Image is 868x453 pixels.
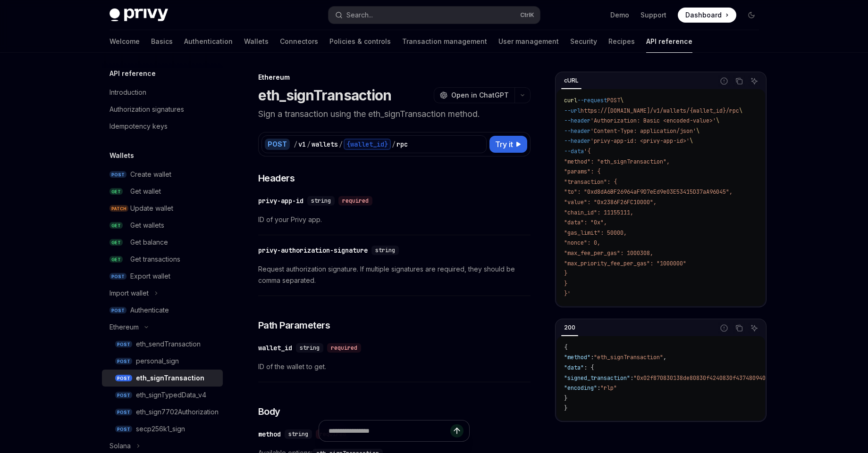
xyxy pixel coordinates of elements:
a: POSTsecp256k1_sign [102,420,223,437]
div: Import wallet [110,288,149,299]
button: Toggle Ethereum section [102,319,223,336]
a: GETGet balance [102,234,223,251]
span: --header [564,117,590,124]
span: Dashboard [685,10,722,20]
a: Demo [610,10,629,20]
span: Ctrl K [520,11,534,19]
p: Sign a transaction using the eth_signTransaction method. [258,107,531,121]
span: "method": "eth_signTransaction", [564,158,670,165]
a: GETGet wallets [102,217,223,234]
span: Headers [258,172,295,185]
div: Ethereum [258,73,531,82]
span: \ [739,107,742,115]
span: \ [690,137,693,145]
a: Introduction [102,84,223,101]
a: Wallets [244,30,269,53]
a: Welcome [110,30,140,53]
div: Export wallet [130,271,170,282]
a: POSTeth_signTypedData_v4 [102,387,223,404]
h1: eth_signTransaction [258,87,392,104]
div: required [338,196,372,206]
div: wallets [312,140,338,149]
a: POSTeth_signTransaction [102,370,223,387]
span: Request authorization signature. If multiple signatures are required, they should be comma separa... [258,264,531,286]
button: Report incorrect code [718,75,730,87]
span: Open in ChatGPT [451,91,509,100]
a: PATCHUpdate wallet [102,200,223,217]
a: POSTAuthenticate [102,302,223,319]
a: POSTeth_sign7702Authorization [102,404,223,420]
input: Ask a question... [329,420,450,441]
span: POST [110,307,126,314]
span: \ [696,127,699,135]
div: 200 [561,322,578,333]
span: '{ [584,148,590,155]
a: Security [570,30,597,53]
button: Copy the contents from the code block [733,322,745,334]
div: privy-authorization-signature [258,246,368,255]
div: Search... [346,9,373,21]
span: "max_fee_per_gas": 1000308, [564,249,653,257]
span: }' [564,290,571,297]
a: Authorization signatures [102,101,223,118]
span: POST [115,392,132,399]
a: Dashboard [678,8,736,23]
span: : [630,374,633,382]
a: Transaction management [402,30,487,53]
span: "encoding" [564,384,597,392]
a: Idempotency keys [102,118,223,135]
span: "params": { [564,168,600,175]
span: GET [110,239,123,246]
span: Path Parameters [258,319,330,332]
span: "data" [564,364,584,371]
span: --url [564,107,581,115]
span: : [597,384,600,392]
span: } [564,404,567,412]
div: eth_sign7702Authorization [136,406,219,418]
button: Toggle Import wallet section [102,285,223,302]
span: string [300,344,320,352]
span: "to": "0xd8dA6BF26964aF9D7eEd9e03E53415D37aA96045", [564,188,733,196]
span: https://[DOMAIN_NAME]/v1/wallets/{wallet_id}/rpc [581,107,739,115]
span: } [564,270,567,277]
button: Toggle dark mode [744,8,759,23]
a: Authentication [184,30,233,53]
div: cURL [561,75,581,86]
a: GETGet wallet [102,183,223,200]
span: "nonce": 0, [564,239,600,247]
span: POST [115,409,132,416]
div: Update wallet [130,203,173,214]
span: "transaction": { [564,178,617,186]
span: "method" [564,354,590,361]
span: Try it [495,139,513,150]
a: Policies & controls [329,30,391,53]
div: Get wallets [130,220,164,231]
div: Get wallet [130,186,161,197]
span: --request [577,97,607,104]
a: POSTExport wallet [102,268,223,285]
span: "rlp" [600,384,617,392]
span: PATCH [110,205,128,212]
div: Introduction [110,87,146,98]
div: POST [265,139,290,150]
span: "data": "0x", [564,219,607,226]
span: GET [110,256,123,263]
span: 'Authorization: Basic <encoded-value>' [590,117,716,124]
span: } [564,280,567,288]
span: \ [716,117,719,124]
span: --header [564,127,590,135]
a: POSTpersonal_sign [102,353,223,370]
button: Open search [329,7,540,24]
span: POST [607,97,620,104]
span: Body [258,405,280,418]
div: rpc [396,140,408,149]
span: ID of your Privy app. [258,214,531,225]
div: eth_signTypedData_v4 [136,389,206,401]
div: Get transactions [130,254,180,265]
a: User management [498,30,559,53]
div: wallet_id [258,343,292,353]
span: 'Content-Type: application/json' [590,127,696,135]
div: personal_sign [136,355,179,367]
div: / [307,140,311,149]
span: --data [564,148,584,155]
